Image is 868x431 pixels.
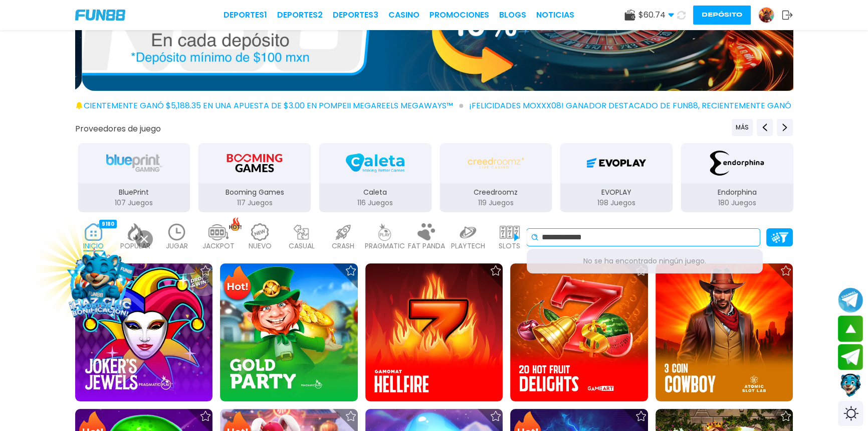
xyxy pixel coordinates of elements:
[208,223,229,241] img: jackpot_light.webp
[757,119,773,136] button: Previous providers
[198,187,311,198] p: Booming Games
[556,142,677,213] button: EVOPLAY
[78,198,190,208] p: 107 Juegos
[458,223,478,241] img: playtech_light.webp
[499,9,526,21] a: BLOGS
[681,187,793,198] p: Endorphina
[510,263,647,401] img: 20 Hot Fruit Delights
[429,9,489,21] a: Promociones
[55,235,146,326] img: Image Link
[375,223,395,241] img: pragmatic_light.webp
[333,9,378,21] a: Deportes3
[705,149,768,177] img: Endorphina
[656,263,793,401] img: 3 Coin Cowboy
[75,263,212,401] img: Joker's Jewels
[560,198,673,208] p: 198 Juegos
[440,187,552,198] p: Creedroomz
[533,256,757,266] p: No se ha encontrado ningún juego.
[223,149,286,177] img: Booming Games
[440,198,552,208] p: 119 Juegos
[75,10,125,21] img: Company Logo
[221,264,254,304] img: Hot
[536,9,574,21] a: NOTICIAS
[194,142,315,213] button: Booming Games
[838,316,863,342] button: scroll up
[759,8,774,23] img: Avatar
[838,401,863,426] div: Switch theme
[771,232,788,243] img: Platform Filter
[758,7,782,23] a: Avatar
[319,198,431,208] p: 116 Juegos
[408,241,445,251] p: FAT PANDA
[468,149,524,177] img: Creedroomz
[289,241,315,251] p: CASUAL
[638,9,674,21] span: $ 60.74
[838,287,863,313] button: Join telegram channel
[365,241,405,251] p: PRAGMATIC
[198,198,311,208] p: 117 Juegos
[838,344,863,370] button: Join telegram
[84,223,104,241] img: home_active.webp
[681,198,793,208] p: 180 Juegos
[560,187,673,198] p: EVOPLAY
[125,223,145,241] img: popular_light.webp
[693,6,751,25] button: Depósito
[74,142,194,213] button: BluePrint
[224,9,267,21] a: Deportes1
[332,241,354,251] p: CRASH
[102,149,165,177] img: BluePrint
[677,142,797,213] button: Endorphina
[777,119,793,136] button: Next providers
[315,142,436,213] button: Caleta
[333,223,353,241] img: crash_light.webp
[585,149,648,177] img: EVOPLAY
[388,9,419,21] a: CASINO
[75,123,161,134] button: Proveedores de juego
[202,241,235,251] p: JACKPOT
[220,263,357,401] img: Gold Party
[416,223,437,241] img: fat_panda_light.webp
[732,119,753,136] button: Previous providers
[166,241,188,251] p: JUGAR
[292,223,312,241] img: casual_light.webp
[499,241,520,251] p: SLOTS
[365,263,503,401] img: Hellfire
[250,223,270,241] img: new_light.webp
[277,9,323,21] a: Deportes2
[249,241,272,251] p: NUEVO
[451,241,485,251] p: PLAYTECH
[167,223,187,241] img: recent_light.webp
[343,149,406,177] img: Caleta
[436,142,556,213] button: Creedroomz
[78,187,190,198] p: BluePrint
[319,187,431,198] p: Caleta
[229,217,242,231] img: hot
[838,372,863,398] button: Contact customer service
[99,220,117,228] div: 9180
[500,223,520,241] img: slots_light.webp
